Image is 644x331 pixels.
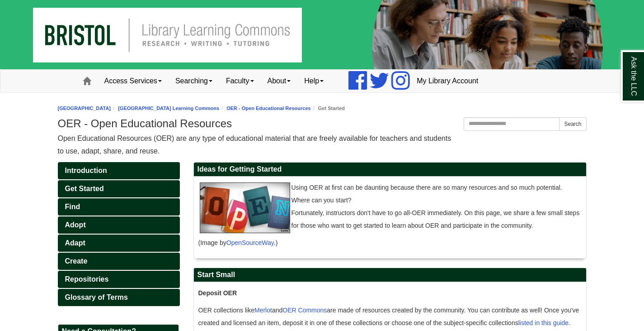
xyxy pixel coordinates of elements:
a: OpenSourceWay [226,239,274,246]
span: Adopt [65,221,86,229]
a: Access Services [98,70,169,92]
span: Get Started [65,185,104,192]
a: OER Commons [282,307,327,314]
span: Find [65,203,80,211]
a: [GEOGRAPHIC_DATA] [58,106,111,111]
h2: Ideas for Getting Started [194,163,586,177]
span: OER collections like and are made of resources created by the community. You can contribute as we... [198,307,579,326]
a: Adapt [58,235,180,252]
a: Help [297,70,330,92]
a: My Library Account [410,70,485,92]
span: (Image by .) [198,239,278,246]
a: Create [58,253,180,270]
span: Create [65,257,88,265]
a: OER - Open Educational Resources [226,106,310,111]
nav: breadcrumb [58,104,587,113]
span: Repositories [65,275,109,283]
a: Searching [169,70,219,92]
button: Search [559,117,586,131]
span: Open Educational Resources (OER) are any type of educational material that are freely available f... [58,134,451,155]
a: About [261,70,298,92]
a: Introduction [58,162,180,179]
a: Glossary of Terms [58,289,180,306]
span: Glossary of Terms [65,293,128,301]
h1: OER - Open Educational Resources [58,117,587,130]
a: Merlot [254,307,272,314]
span: Using OER at first can be daunting because there are so many resources and so much potential. Whe... [291,184,580,229]
a: Find [58,198,180,216]
a: [GEOGRAPHIC_DATA] Learning Commons [118,106,219,111]
a: Get Started [58,180,180,197]
a: Faculty [219,70,261,92]
strong: Deposit OER [198,289,237,297]
img: open [200,182,290,233]
a: Adopt [58,216,180,234]
span: Introduction [65,167,107,174]
li: Get Started [311,104,345,113]
h2: Start Small [194,268,586,282]
a: listed in this guide [518,319,569,326]
span: Adapt [65,239,85,247]
a: Repositories [58,271,180,288]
